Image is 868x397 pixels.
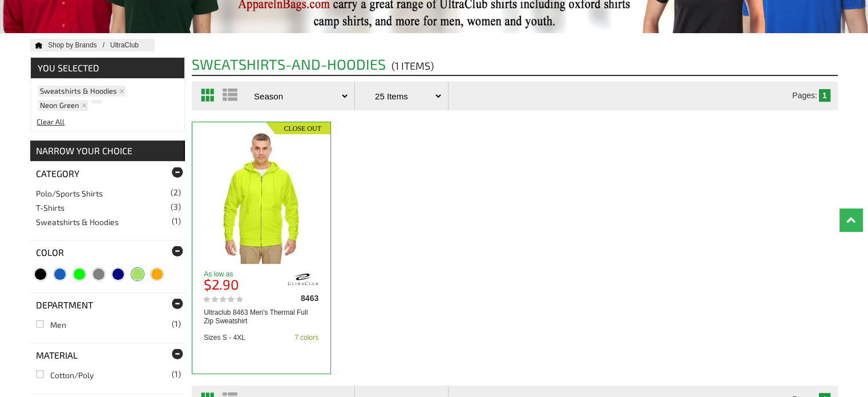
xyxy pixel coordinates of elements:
[204,308,318,326] a: Ultraclub 8463 Men's Thermal Full Zip Sweatshirt
[36,370,94,380] a: Cotton/Poly(1)
[204,334,245,341] div: Sizes S - 4XL
[36,189,103,198] a: Polo/Sports Shirts(2)
[48,41,110,49] a: Shop by Brands
[294,334,318,341] div: 7 colors
[93,268,104,280] span: Grey
[192,57,838,75] h2: Sweatshirts-And-Hoodies
[30,141,185,161] div: NARROW YOUR CHOICE
[204,271,263,278] p: As low as
[792,89,817,102] td: Pages:
[171,203,181,211] span: (3)
[391,59,434,75] span: (1 items)
[36,217,119,227] a: Sweatshirts & Hoodies(1)
[37,117,64,126] a: Clear All
[208,131,314,264] img: Ultraclub 8463 Men's Thermal Full Zip Sweatshirt
[40,87,124,95] a: Sweatshirts & Hoodies
[171,189,181,197] span: (2)
[132,268,143,280] span: Neon Green
[192,131,330,264] a: Ultraclub 8463 Men's Thermal Full Zip Sweatshirt
[40,102,86,109] a: Neon Green
[31,58,184,78] span: YOU SELECTED
[30,42,43,49] a: Home
[30,240,184,264] div: Color
[30,292,184,317] div: Department
[287,271,318,288] img: ultraclub/8463
[172,370,181,378] span: (1)
[36,203,64,212] a: T-Shirts(3)
[204,276,239,292] b: $2.90
[259,294,318,302] div: 8463
[172,320,181,328] span: (1)
[266,122,330,134] img: Closeout
[30,161,184,186] div: Category
[36,320,66,330] a: Men(1)
[819,89,830,102] td: 1
[839,208,862,231] a: Top
[172,217,181,225] span: (1)
[110,41,150,49] a: Shop UltraClub
[35,268,46,280] span: Black
[54,268,66,280] span: Denim
[30,343,184,367] div: Material
[151,268,163,280] span: Orange
[74,268,85,280] span: Green
[112,268,124,280] span: Navy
